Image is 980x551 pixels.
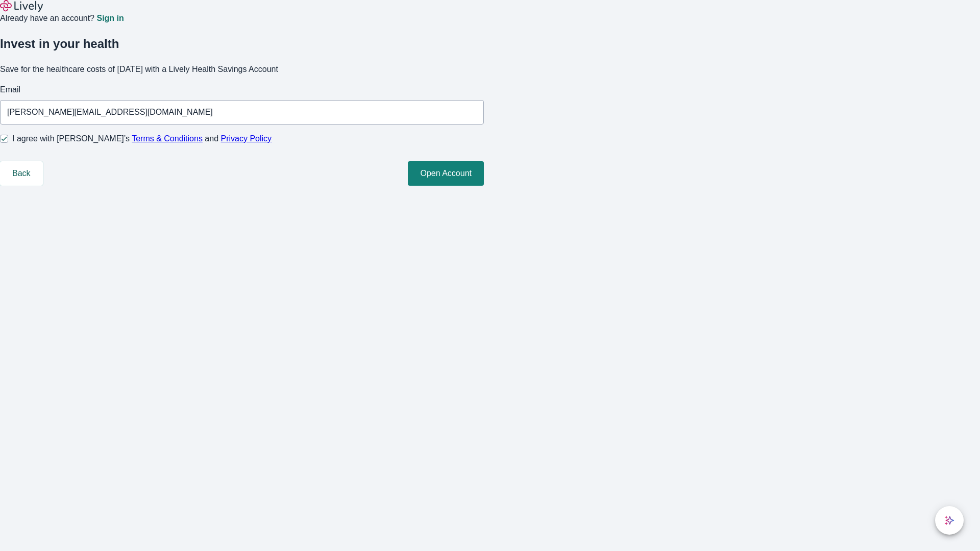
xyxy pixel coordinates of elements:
button: chat [935,506,964,535]
a: Privacy Policy [221,134,272,143]
a: Terms & Conditions [132,134,203,143]
a: Sign in [96,14,124,22]
button: Open Account [408,161,484,186]
span: I agree with [PERSON_NAME]’s and [12,133,272,145]
svg: Lively AI Assistant [944,515,954,525]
